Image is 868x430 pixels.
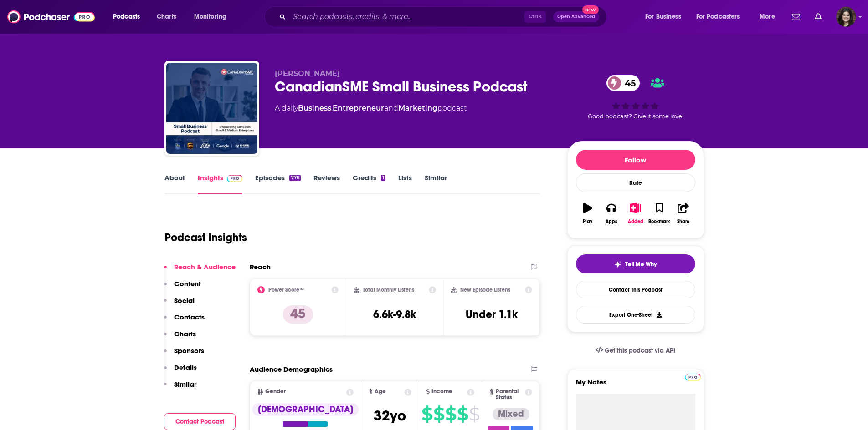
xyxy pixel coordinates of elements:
[250,365,333,374] h2: Audience Demographics
[606,75,640,91] a: 45
[576,150,695,170] button: Follow
[194,10,226,23] span: Monitoring
[227,175,243,182] img: Podchaser Pro
[460,287,510,293] h2: New Episode Listens
[283,305,313,324] p: 45
[576,378,695,394] label: My Notes
[623,197,647,230] button: Added
[753,10,786,24] button: open menu
[151,10,182,24] a: Charts
[164,231,247,244] h1: Podcast Insights
[445,407,456,421] span: $
[268,287,304,293] h2: Power Score™
[671,197,695,230] button: Share
[567,69,704,126] div: 45Good podcast? Give it some love!
[588,113,683,120] span: Good podcast? Give it some love!
[639,10,693,24] button: open menu
[252,403,359,416] div: [DEMOGRAPHIC_DATA]
[164,329,196,346] button: Charts
[690,10,753,24] button: open menu
[174,346,204,355] p: Sponsors
[164,313,205,329] button: Contacts
[174,363,197,372] p: Details
[174,380,196,389] p: Similar
[457,407,468,421] span: $
[576,197,600,230] button: Play
[250,263,271,271] h2: Reach
[421,407,432,421] span: $
[583,219,592,224] div: Play
[433,407,444,421] span: $
[582,5,599,14] span: New
[576,281,695,298] a: Contact This Podcast
[625,261,657,268] span: Tell Me Why
[836,7,856,27] button: Show profile menu
[836,7,856,27] span: Logged in as amandavpr
[431,389,452,395] span: Income
[333,104,384,112] a: Entrepreneur
[298,104,331,112] a: Business
[289,10,524,24] input: Search podcasts, credits, & more...
[164,296,195,313] button: Social
[614,261,621,268] img: tell me why sparkle
[524,11,546,23] span: Ctrl K
[384,104,398,112] span: and
[164,173,185,194] a: About
[648,219,670,224] div: Bookmark
[275,103,467,114] div: A daily podcast
[289,175,300,181] div: 776
[469,407,479,421] span: $
[375,389,386,395] span: Age
[760,10,775,23] span: More
[696,10,740,23] span: For Podcasters
[398,104,437,112] a: Marketing
[557,15,595,19] span: Open Advanced
[628,219,643,224] div: Added
[647,197,671,230] button: Bookmark
[313,173,340,194] a: Reviews
[685,374,701,381] img: Podchaser Pro
[275,69,340,78] span: [PERSON_NAME]
[373,308,416,321] h3: 6.6k-9.8k
[496,389,524,400] span: Parental Status
[164,263,236,279] button: Reach & Audience
[616,75,640,91] span: 45
[398,173,412,194] a: Lists
[7,8,95,25] a: Podchaser - Follow, Share and Rate Podcasts
[553,11,599,22] button: Open AdvancedNew
[265,389,286,395] span: Gender
[188,10,238,24] button: open menu
[605,347,675,354] span: Get this podcast via API
[645,10,681,23] span: For Business
[677,219,689,224] div: Share
[107,10,152,24] button: open menu
[353,173,385,194] a: Credits1
[174,329,196,338] p: Charts
[174,279,201,288] p: Content
[164,346,204,363] button: Sponsors
[576,306,695,324] button: Export One-Sheet
[164,380,196,397] button: Similar
[466,308,518,321] h3: Under 1.1k
[174,296,195,305] p: Social
[788,9,804,25] a: Show notifications dropdown
[331,104,333,112] span: ,
[174,313,205,321] p: Contacts
[363,287,414,293] h2: Total Monthly Listens
[811,9,825,25] a: Show notifications dropdown
[493,408,529,420] div: Mixed
[164,413,236,430] button: Contact Podcast
[606,219,617,224] div: Apps
[198,173,243,194] a: InsightsPodchaser Pro
[600,197,623,230] button: Apps
[255,173,300,194] a: Episodes776
[576,173,695,192] div: Rate
[174,263,236,271] p: Reach & Audience
[381,175,385,181] div: 1
[166,63,257,154] img: CanadianSME Small Business Podcast
[836,7,856,27] img: User Profile
[273,6,616,27] div: Search podcasts, credits, & more...
[425,173,447,194] a: Similar
[157,10,176,23] span: Charts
